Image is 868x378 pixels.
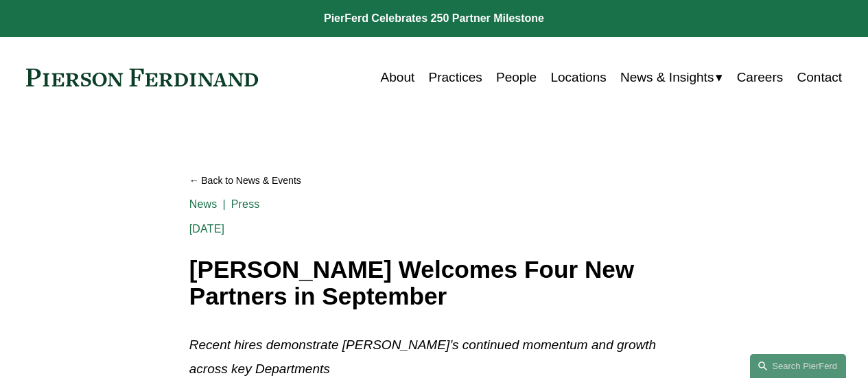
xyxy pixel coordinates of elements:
a: Locations [550,64,606,91]
h1: [PERSON_NAME] Welcomes Four New Partners in September [189,257,679,309]
a: Press [231,198,260,210]
a: Practices [429,64,482,91]
a: Contact [797,64,843,91]
a: News [189,198,218,210]
a: Back to News & Events [189,169,679,192]
a: Careers [737,64,784,91]
span: News & Insights [620,66,714,89]
a: About [381,64,415,91]
a: People [496,64,537,91]
span: [DATE] [189,223,224,235]
em: Recent hires demonstrate [PERSON_NAME]’s continued momentum and growth across key Departments [189,338,660,375]
a: Search this site [750,354,846,378]
a: folder dropdown [620,64,723,91]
